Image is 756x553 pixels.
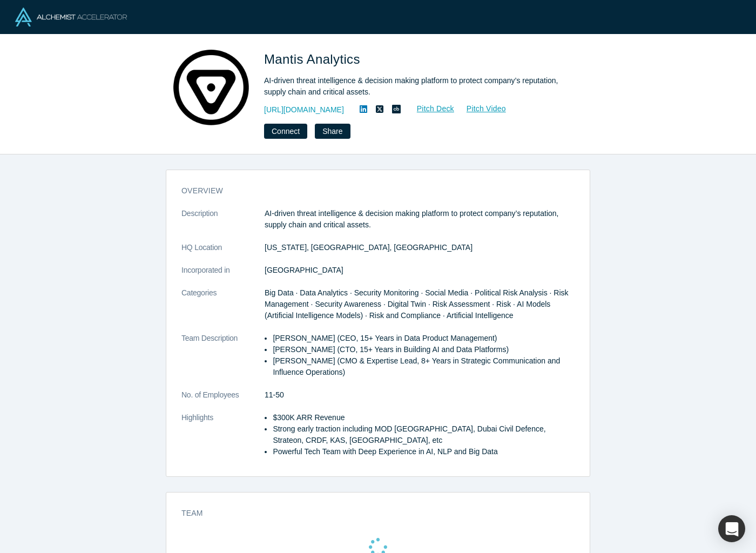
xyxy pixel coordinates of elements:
h3: overview [181,185,559,197]
dt: Incorporated in [181,265,265,287]
a: Pitch Video [455,103,507,115]
li: Strong early traction including MOD [GEOGRAPHIC_DATA], Dubai Civil Defence, Strateon, CRDF, KAS, ... [273,423,575,446]
dt: No. of Employees [181,389,265,412]
dt: Categories [181,287,265,333]
img: Alchemist Logo [15,8,127,26]
dd: [US_STATE], [GEOGRAPHIC_DATA], [GEOGRAPHIC_DATA] [265,242,575,253]
span: Big Data · Data Analytics · Security Monitoring · Social Media · Political Risk Analysis · Risk M... [265,288,569,320]
dt: Highlights [181,412,265,469]
span: Mantis Analytics [264,52,364,66]
li: $300K ARR Revenue [273,412,575,423]
dd: [GEOGRAPHIC_DATA] [265,265,575,276]
li: [PERSON_NAME] (CMO & Expertise Lead, 8+ Years in Strategic Communication and Influence Operations) [273,355,575,378]
button: Connect [264,124,307,139]
li: [PERSON_NAME] (CTO, 15+ Years in Building AI and Data Platforms) [273,344,575,355]
h3: Team [181,508,559,519]
dt: Team Description [181,333,265,389]
p: AI-driven threat intelligence & decision making platform to protect company’s reputation, supply ... [265,208,575,231]
img: Mantis Analytics's Logo [173,50,249,125]
button: Share [315,124,350,139]
dt: Description [181,208,265,242]
dd: 11-50 [265,389,575,401]
a: Pitch Deck [405,103,455,115]
div: AI-driven threat intelligence & decision making platform to protect company’s reputation, supply ... [264,75,566,98]
dt: HQ Location [181,242,265,265]
li: Powerful Tech Team with Deep Experience in AI, NLP and Big Data [273,446,575,457]
li: [PERSON_NAME] (CEO, 15+ Years in Data Product Management) [273,333,575,344]
a: [URL][DOMAIN_NAME] [264,104,344,116]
